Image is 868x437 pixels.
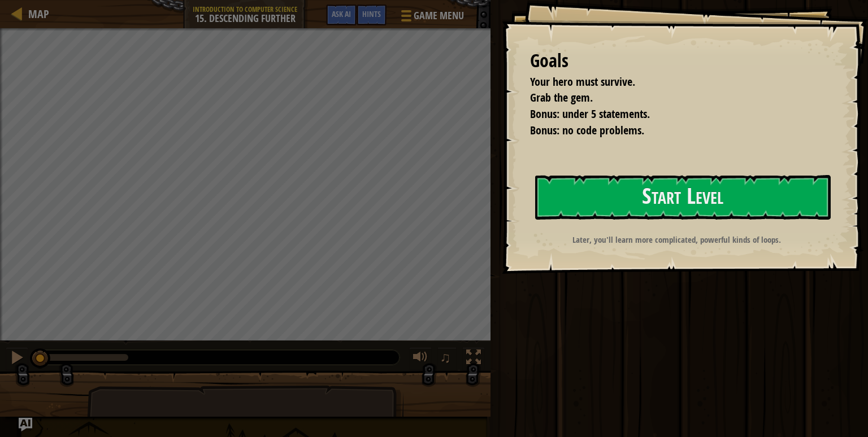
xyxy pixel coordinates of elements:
li: Bonus: no code problems. [516,123,826,139]
p: Later, you'll learn more complicated, powerful kinds of loops. [529,234,824,246]
button: Ctrl + P: Pause [6,347,28,370]
li: Bonus: under 5 statements. [516,106,826,123]
span: Hints [362,8,381,19]
div: Goals [530,48,828,74]
li: Your hero must survive. [516,74,826,90]
span: Grab the gem. [530,90,593,105]
button: Ask AI [326,5,357,25]
span: Map [28,6,49,21]
button: ♫ [437,347,457,370]
span: ♫ [440,349,451,366]
button: Toggle fullscreen [462,347,485,370]
button: Start Level [535,175,831,220]
button: Ask AI [19,418,32,431]
span: Game Menu [414,8,464,23]
span: Bonus: under 5 statements. [530,106,650,121]
button: Game Menu [392,5,471,31]
span: Ask AI [332,8,351,19]
a: Map [23,6,49,21]
span: Bonus: no code problems. [530,123,644,138]
button: Adjust volume [409,347,432,370]
span: Your hero must survive. [530,74,635,89]
li: Grab the gem. [516,90,826,106]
